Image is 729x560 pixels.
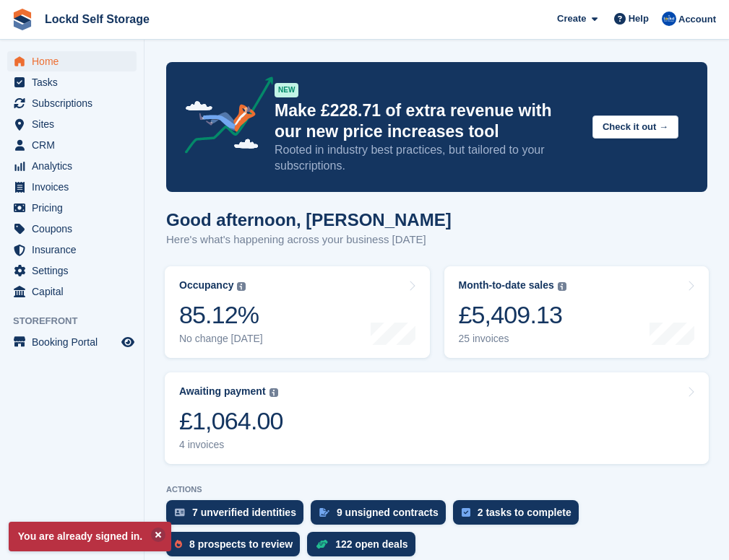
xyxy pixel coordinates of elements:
div: Occupancy [179,279,233,292]
img: Jonny Bleach [662,12,676,26]
a: Occupancy 85.12% No change [DATE] [165,266,430,358]
a: 7 unverified identities [166,500,311,532]
img: icon-info-grey-7440780725fd019a000dd9b08b2336e03edf1995a4989e88bcd33f0948082b44.svg [237,282,246,291]
a: 2 tasks to complete [453,500,586,532]
a: menu [7,219,137,239]
div: £1,064.00 [179,406,283,436]
p: Here's what's happening across your business [DATE] [166,232,452,248]
a: menu [7,156,137,176]
div: 25 invoices [459,333,566,345]
a: menu [7,281,137,302]
div: 85.12% [179,300,263,330]
p: Rooted in industry best practices, but tailored to your subscriptions. [275,142,581,174]
div: 8 prospects to review [189,538,293,550]
img: prospect-51fa495bee0391a8d652442698ab0144808aea92771e9ea1ae160a38d050c398.svg [175,540,182,548]
h1: Good afternoon, [PERSON_NAME] [166,210,452,229]
div: £5,409.13 [459,300,566,330]
a: menu [7,72,137,92]
span: Settings [32,261,118,281]
span: Coupons [32,219,118,239]
a: menu [7,261,137,281]
img: deal-1b604bf984904fb50ccaf53a9ad4b4a5d6e5aea283cecdc64d6e3604feb123c2.svg [316,539,328,549]
img: contract_signature_icon-13c848040528278c33f63329250d36e43548de30e8caae1d1a13099fd9432cc5.svg [319,508,329,517]
button: Check it out → [592,115,678,139]
p: You are already signed in. [9,522,171,551]
span: Invoices [32,177,118,197]
span: Booking Portal [32,332,118,352]
a: menu [7,114,137,134]
div: 7 unverified identities [192,507,296,518]
div: 122 open deals [335,538,407,550]
span: Analytics [32,156,118,176]
img: icon-info-grey-7440780725fd019a000dd9b08b2336e03edf1995a4989e88bcd33f0948082b44.svg [269,388,278,397]
span: Sites [32,114,118,134]
div: No change [DATE] [179,333,263,345]
div: Awaiting payment [179,385,266,398]
div: 4 invoices [179,439,283,451]
a: menu [7,177,137,197]
a: Preview store [119,333,137,351]
img: task-75834270c22a3079a89374b754ae025e5fb1db73e45f91037f5363f120a921f8.svg [462,508,470,517]
span: Storefront [13,314,144,328]
span: Pricing [32,198,118,218]
img: stora-icon-8386f47178a22dfd0bd8f6a31ec36ba5ce8667c1dd55bd0f319d3a0aa187defe.svg [12,9,33,30]
div: 2 tasks to complete [478,507,571,518]
p: Make £228.71 of extra revenue with our new price increases tool [275,100,581,142]
span: Home [32,51,118,71]
span: Account [678,12,716,27]
a: menu [7,93,137,113]
div: NEW [275,83,298,97]
a: Month-to-date sales £5,409.13 25 invoices [444,266,709,358]
a: menu [7,135,137,155]
div: Month-to-date sales [459,279,554,292]
p: ACTIONS [166,485,707,494]
img: verify_identity-adf6edd0f0f0b5bbfe63781bf79b02c33cf7c696d77639b501bdc392416b5a36.svg [175,508,185,517]
img: price-adjustments-announcement-icon-8257ccfd72463d97f412b2fc003d46551f7dbcb40ab6d574587a9cd5c0d94... [173,76,274,159]
img: icon-info-grey-7440780725fd019a000dd9b08b2336e03edf1995a4989e88bcd33f0948082b44.svg [558,282,566,291]
a: menu [7,198,137,218]
a: menu [7,240,137,260]
span: Subscriptions [32,93,118,113]
span: CRM [32,135,118,155]
a: Awaiting payment £1,064.00 4 invoices [165,372,709,464]
span: Insurance [32,240,118,260]
span: Capital [32,281,118,302]
a: 9 unsigned contracts [311,500,453,532]
span: Tasks [32,72,118,92]
span: Help [629,12,649,26]
div: 9 unsigned contracts [337,507,439,518]
a: Lockd Self Storage [39,7,155,31]
a: menu [7,51,137,71]
a: menu [7,332,137,352]
span: Create [557,12,586,26]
